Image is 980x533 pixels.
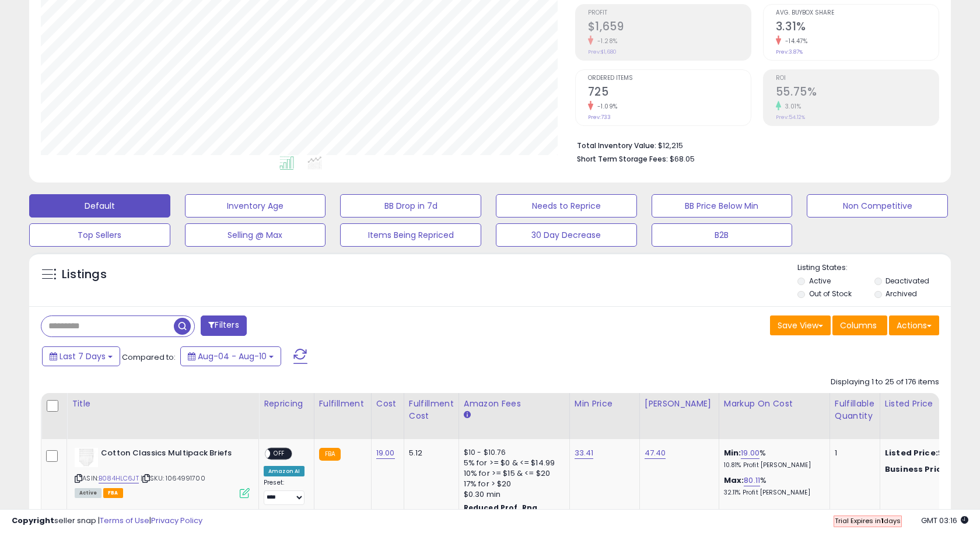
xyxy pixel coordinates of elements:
h2: 725 [588,85,751,101]
span: Compared to: [122,352,176,363]
div: % [724,448,821,469]
button: BB Price Below Min [652,194,793,218]
button: Items Being Repriced [340,223,481,247]
p: Listing States: [797,262,950,273]
b: 1 [881,516,884,525]
button: Selling @ Max [185,223,326,247]
div: 5.12 [409,448,450,458]
div: 5% for >= $0 & <= $14.99 [464,458,561,468]
label: Out of Stock [809,289,852,299]
span: OFF [270,449,289,459]
b: Short Term Storage Fees: [577,154,668,164]
span: Columns [840,320,877,331]
div: $0.30 min [464,489,561,500]
div: ASIN: [75,448,250,497]
button: Filters [201,315,246,336]
button: BB Drop in 7d [340,194,481,218]
h2: 3.31% [776,20,939,36]
small: -14.47% [781,37,808,45]
small: Prev: 3.87% [776,48,803,55]
a: 19.00 [741,447,759,459]
a: 19.00 [376,447,395,459]
div: $10 - $10.76 [464,448,561,458]
h2: 55.75% [776,85,939,101]
span: Trial Expires in days [835,516,901,525]
div: Fulfillment Cost [409,398,454,422]
button: Last 7 Days [42,346,120,366]
a: Terms of Use [100,515,149,526]
button: 30 Day Decrease [496,223,637,247]
div: Markup on Cost [724,398,825,410]
button: Columns [832,315,887,335]
b: Max: [724,475,744,486]
label: Archived [885,289,917,299]
b: Cotton Classics Multipack Briefs [101,448,243,462]
span: Aug-04 - Aug-10 [198,350,267,362]
div: Amazon AI [264,466,304,476]
label: Deactivated [885,276,929,286]
small: 3.01% [781,102,801,111]
span: FBA [103,488,123,498]
p: 10.81% Profit [PERSON_NAME] [724,461,821,469]
span: Ordered Items [588,75,751,82]
span: 2025-08-18 03:16 GMT [921,515,968,526]
b: Total Inventory Value: [577,141,656,150]
button: Actions [889,315,939,335]
b: Min: [724,447,741,458]
small: -1.28% [593,37,618,45]
a: 33.41 [575,447,594,459]
button: Needs to Reprice [496,194,637,218]
div: Title [72,398,254,410]
div: [PERSON_NAME] [645,398,714,410]
strong: Copyright [12,515,54,526]
div: Min Price [575,398,635,410]
small: Prev: $1,680 [588,48,617,55]
h5: Listings [62,266,107,283]
button: Save View [770,315,831,335]
span: Avg. Buybox Share [776,10,939,16]
span: Last 7 Days [60,350,106,362]
div: Cost [376,398,399,410]
button: B2B [652,223,793,247]
b: Business Price: [885,464,949,475]
a: 47.40 [645,447,666,459]
span: | SKU: 1064991700 [141,474,205,483]
span: All listings currently available for purchase on Amazon [75,488,101,498]
button: Inventory Age [185,194,326,218]
span: $68.05 [670,153,695,164]
div: Fulfillment [319,398,366,410]
button: Default [29,194,170,218]
button: Non Competitive [807,194,948,218]
div: 1 [835,448,871,458]
a: 80.11 [744,475,760,486]
div: Preset: [264,479,305,505]
b: Listed Price: [885,447,938,458]
a: Privacy Policy [151,515,202,526]
small: FBA [319,448,341,461]
button: Top Sellers [29,223,170,247]
div: Fulfillable Quantity [835,398,875,422]
button: Aug-04 - Aug-10 [180,346,281,366]
h2: $1,659 [588,20,751,36]
th: The percentage added to the cost of goods (COGS) that forms the calculator for Min & Max prices. [719,393,829,439]
div: 17% for > $20 [464,479,561,489]
div: seller snap | | [12,516,202,527]
label: Active [809,276,831,286]
span: Profit [588,10,751,16]
a: B084HLC6JT [99,474,139,483]
div: 10% for >= $15 & <= $20 [464,468,561,479]
img: 214JVvkjL5L._SL40_.jpg [75,448,98,467]
small: Prev: 54.12% [776,114,805,121]
small: Amazon Fees. [464,410,471,420]
small: -1.09% [593,102,618,111]
li: $12,215 [577,138,930,152]
small: Prev: 733 [588,114,611,121]
div: Repricing [264,398,309,410]
div: Amazon Fees [464,398,565,410]
div: Displaying 1 to 25 of 176 items [831,377,939,388]
p: 32.11% Profit [PERSON_NAME] [724,489,821,497]
div: % [724,475,821,497]
span: ROI [776,75,939,82]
